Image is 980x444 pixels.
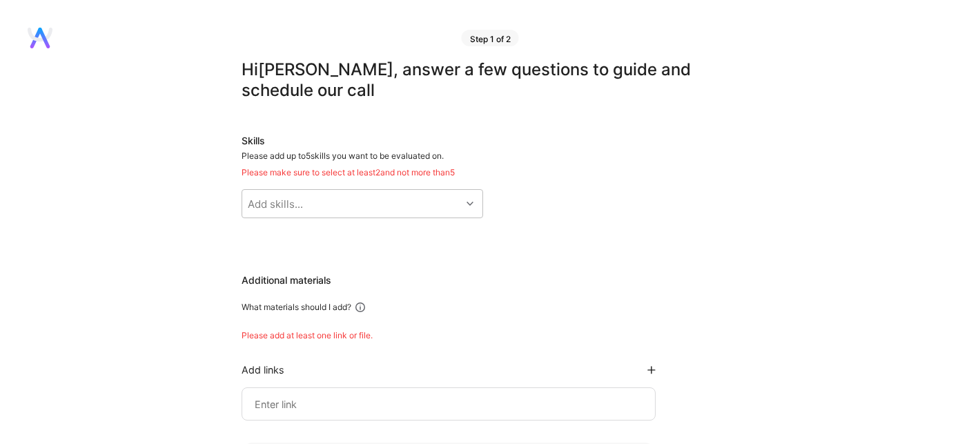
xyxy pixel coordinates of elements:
[253,396,644,412] input: Enter link
[647,366,656,374] i: icon PlusBlackFlat
[462,30,519,46] div: Step 1 of 2
[248,197,303,211] div: Add skills...
[242,363,284,376] div: Add links
[242,151,725,178] div: Please add up to 5 skills you want to be evaluated on.
[242,302,351,313] div: What materials should I add?
[242,167,725,178] div: Please make sure to select at least 2 and not more than 5
[242,273,725,287] div: Additional materials
[354,301,366,313] i: icon Info
[467,200,473,207] i: icon Chevron
[242,59,725,101] div: Hi [PERSON_NAME] , answer a few questions to guide and schedule our call
[242,330,725,341] div: Please add at least one link or file.
[242,134,725,148] div: Skills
